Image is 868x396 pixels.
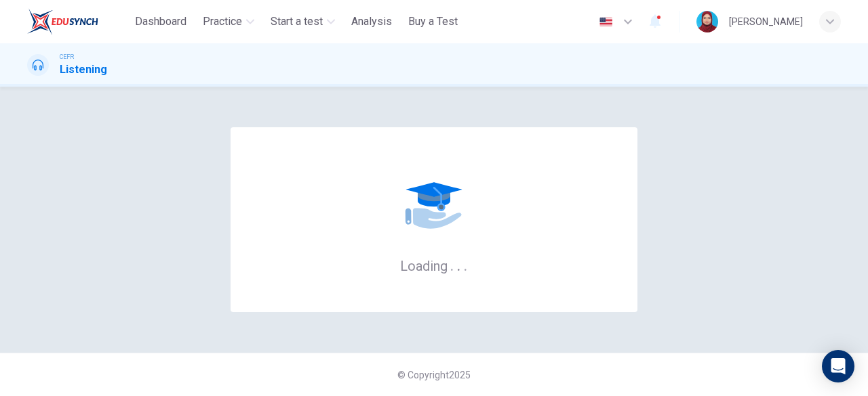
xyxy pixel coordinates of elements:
[397,370,471,380] span: © Copyright 2025
[463,253,468,276] h6: .
[60,62,107,78] h1: Listening
[729,14,803,30] div: [PERSON_NAME]
[822,350,854,382] div: Open Intercom Messenger
[403,9,463,34] button: Buy a Test
[450,253,454,276] h6: .
[197,9,260,34] button: Practice
[271,14,323,30] span: Start a test
[27,8,130,35] a: ELTC logo
[696,11,718,32] img: Profile picture
[135,14,186,30] span: Dashboard
[27,8,98,35] img: ELTC logo
[400,257,468,274] h6: Loading
[408,14,458,30] span: Buy a Test
[130,9,192,34] button: Dashboard
[60,52,74,62] span: CEFR
[203,14,242,30] span: Practice
[456,253,461,276] h6: .
[351,14,392,30] span: Analysis
[597,17,614,27] img: en
[265,9,340,34] button: Start a test
[346,9,397,34] button: Analysis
